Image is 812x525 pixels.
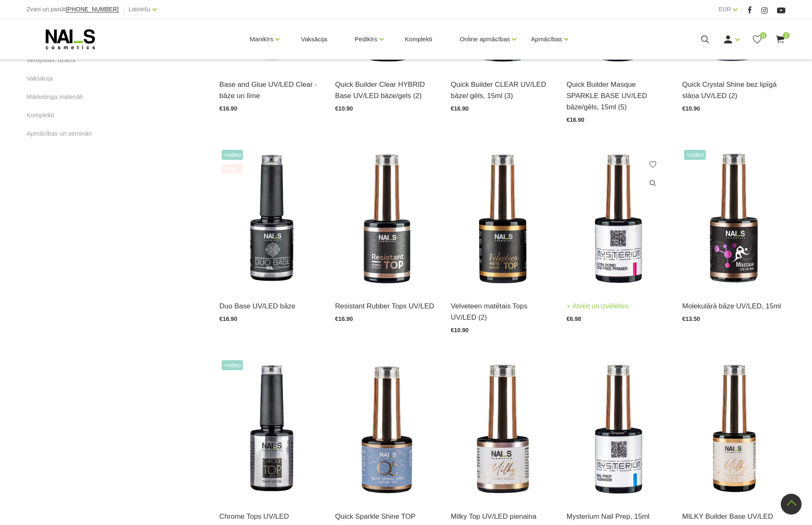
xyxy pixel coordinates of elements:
span: €10.90 [682,105,700,112]
span: +Video [222,150,243,160]
a: Komplekti [398,19,439,59]
a: Quick Builder Clear HYBRID Base UV/LED bāze/gels (2) [335,79,438,101]
a: Quick Builder CLEAR UV/LED bāze/ gēls, 15ml (3) [451,79,554,101]
span: 2 [783,32,790,39]
span: 0 [760,32,767,39]
a: Velveteen matētais Tops UV/LED (2) [451,300,554,323]
span: €10.90 [335,105,353,112]
a: Atvērt un izvēlēties [567,300,629,312]
img: Virsējais pārklājums bez lipīgā slāņa ar mirdzuma efektu.Pieejami 3 veidi:* Starlight - ar smalkā... [335,358,438,500]
span: €6.98 [567,316,581,322]
a: Komplekti [27,110,54,120]
span: €16.90 [335,316,353,322]
img: Milky Builder Base – pienainas krāsas bāze/gels ar perfektu noturību un lieliskām pašizlīdzināšan... [682,358,785,500]
a: Vaksācija [294,19,334,59]
a: 2 [775,34,785,45]
a: Resistant Rubber Tops UV/LED [335,300,438,312]
img: Virsējais pārklājums bez lipīgā slāņa.Nodrošina izcilu spīdumu un ilgnoturību. Neatstāj nenoklāta... [220,358,323,500]
a: Base and Glue UV/LED Clear - bāze un līme [220,79,323,101]
a: Online apmācības [460,23,510,56]
a: Latviešu [129,4,150,14]
a: Mārketinga materiāli [27,92,83,102]
a: Vaksācija [27,73,53,83]
img: DUO BASE - bāzes pārklājums, kas ir paredzēts darbam ar AKRYGEL DUO gelu. Īpaši izstrādāta formul... [220,148,323,290]
span: | [742,4,743,15]
a: Quick Builder Masque SPARKLE BASE UV/LED bāze/gēls, 15ml (5) [567,79,670,113]
a: Apmācības un semināri [27,129,92,139]
a: Mysterium Nail Prep, 15ml [567,511,670,522]
a: Duo Base UV/LED bāze [220,300,323,312]
span: €16.90 [567,116,585,123]
a: Apmācības [531,23,562,56]
a: Skropstas, uzacis [27,55,76,65]
span: top [222,164,243,174]
img: Līdzeklis ideāli attauko un atūdeņo dabīgo nagu, pateicoties tam, rodas izteikti laba saķere ar g... [567,358,670,500]
img: Bāze, kas piemērota īpaši pedikīram.Pateicoties tās konsistencei, nepadara nagus biezus, samazino... [682,148,785,290]
img: Virsējais pārklājums bez lipīgā slāņa ar maskējošu, viegli pienainu efektu. Vidējas konsistences,... [451,358,554,500]
span: €16.90 [220,105,237,112]
span: €13.50 [682,316,700,322]
a: Pedikīrs [355,23,377,56]
span: +Video [684,150,706,160]
img: Līdzeklis dabīgā naga un gela savienošanai bez skābes. Saudzīgs dabīgajam nagam. Ultra Bond saķer... [567,148,670,290]
a: Manikīrs [250,23,274,56]
a: Molekulārā bāze UV/LED, 15ml [682,300,785,312]
span: | [123,4,125,15]
span: +Video [222,360,243,370]
span: €10.90 [451,327,469,333]
a: Chrome Tops UV/LED [220,511,323,522]
span: €16.90 [451,105,469,112]
span: [PHONE_NUMBER] [66,6,119,13]
a: Quick Crystal Shine bez lipīgā slāņa UV/LED (2) [682,79,785,101]
a: EUR [719,4,731,14]
div: Zvani un pasūti [27,4,119,15]
span: €16.90 [220,316,237,322]
img: Kaučuka formulas virsējais pārklājums bez lipīgā slāņa. Īpaši spīdīgs, izturīgs pret skrāpējumiem... [335,148,438,290]
a: 0 [752,34,762,45]
img: Matētais tops bez lipīgā slāņa:•rada īpaši samtainu sajūtu•nemaina gēllakas/gēla toni•sader gan a... [451,148,554,290]
a: [PHONE_NUMBER] [66,6,119,13]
